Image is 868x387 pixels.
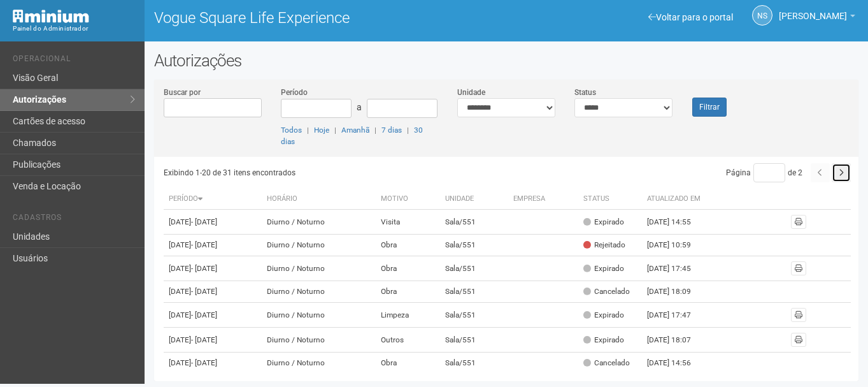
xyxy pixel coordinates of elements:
div: Cancelado [583,358,630,369]
span: | [407,126,409,135]
td: Sala/551 [440,281,508,303]
td: Visita [376,210,439,235]
label: Período [281,87,308,98]
td: Diurno / Noturno [262,353,376,374]
a: Todos [281,126,302,135]
div: Cancelado [583,286,630,297]
span: Página de 2 [726,168,802,177]
a: [PERSON_NAME] [779,13,855,23]
th: Atualizado em [642,189,712,210]
div: Painel do Administrador [13,23,135,34]
button: Filtrar [692,98,727,117]
div: Expirado [583,263,624,274]
td: [DATE] [164,303,262,328]
th: Período [164,189,262,210]
span: - [DATE] [191,358,217,367]
div: Exibindo 1-20 de 31 itens encontrados [164,163,508,182]
td: [DATE] [164,235,262,256]
td: [DATE] [164,256,262,281]
a: Hoje [314,126,329,135]
td: Diurno / Noturno [262,281,376,303]
th: Unidade [440,189,508,210]
div: Rejeitado [583,240,625,251]
span: - [DATE] [191,240,217,249]
li: Operacional [13,54,135,68]
span: - [DATE] [191,264,217,273]
td: Diurno / Noturno [262,303,376,328]
th: Motivo [376,189,439,210]
li: Cadastros [13,213,135,226]
span: - [DATE] [191,217,217,226]
td: Outros [376,328,439,353]
td: Diurno / Noturno [262,256,376,281]
span: - [DATE] [191,335,217,344]
h2: Autorizações [154,51,858,70]
td: [DATE] [164,353,262,374]
td: Obra [376,353,439,374]
td: Limpeza [376,303,439,328]
td: Sala/551 [440,353,508,374]
a: Amanhã [341,126,369,135]
div: Expirado [583,310,624,321]
td: Diurno / Noturno [262,210,376,235]
th: Status [578,189,642,210]
td: Sala/551 [440,303,508,328]
td: [DATE] 17:45 [642,256,712,281]
th: Horário [262,189,376,210]
div: Expirado [583,217,624,228]
span: | [334,126,336,135]
td: Obra [376,256,439,281]
img: Minium [13,10,89,23]
td: [DATE] [164,328,262,353]
a: NS [752,5,772,26]
label: Buscar por [164,87,201,98]
td: Obra [376,281,439,303]
a: 7 dias [381,126,402,135]
td: [DATE] 18:09 [642,281,712,303]
td: Sala/551 [440,256,508,281]
span: | [307,126,309,135]
td: [DATE] 18:07 [642,328,712,353]
th: Empresa [508,189,578,210]
span: a [357,102,362,112]
td: [DATE] 17:47 [642,303,712,328]
td: [DATE] 10:59 [642,235,712,256]
td: [DATE] 14:56 [642,353,712,374]
span: - [DATE] [191,287,217,296]
td: Diurno / Noturno [262,328,376,353]
label: Status [574,87,596,98]
a: Voltar para o portal [648,12,733,22]
span: | [374,126,376,135]
div: Expirado [583,335,624,346]
td: Obra [376,235,439,256]
td: Sala/551 [440,328,508,353]
td: Diurno / Noturno [262,235,376,256]
td: [DATE] [164,281,262,303]
td: Sala/551 [440,235,508,256]
span: - [DATE] [191,310,217,319]
td: [DATE] 14:55 [642,210,712,235]
td: [DATE] [164,210,262,235]
h1: Vogue Square Life Experience [154,10,497,26]
td: Sala/551 [440,210,508,235]
label: Unidade [457,87,485,98]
